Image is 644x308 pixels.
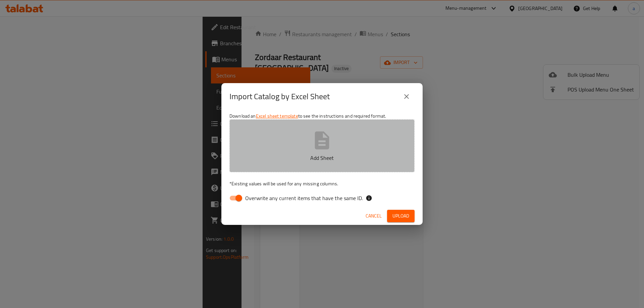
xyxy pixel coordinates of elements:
[392,212,409,220] span: Upload
[387,210,415,222] button: Upload
[229,91,330,102] h2: Import Catalog by Excel Sheet
[245,194,363,202] span: Overwrite any current items that have the same ID.
[366,195,372,201] svg: If the overwrite option isn't selected, then the items that match an existing ID will be ignored ...
[240,154,404,162] p: Add Sheet
[363,210,384,222] button: Cancel
[229,180,415,187] p: Existing values will be used for any missing columns.
[256,112,298,120] a: Excel sheet template
[221,110,423,207] div: Download an to see the instructions and required format.
[398,88,415,105] button: close
[366,212,382,220] span: Cancel
[229,119,415,172] button: Add Sheet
